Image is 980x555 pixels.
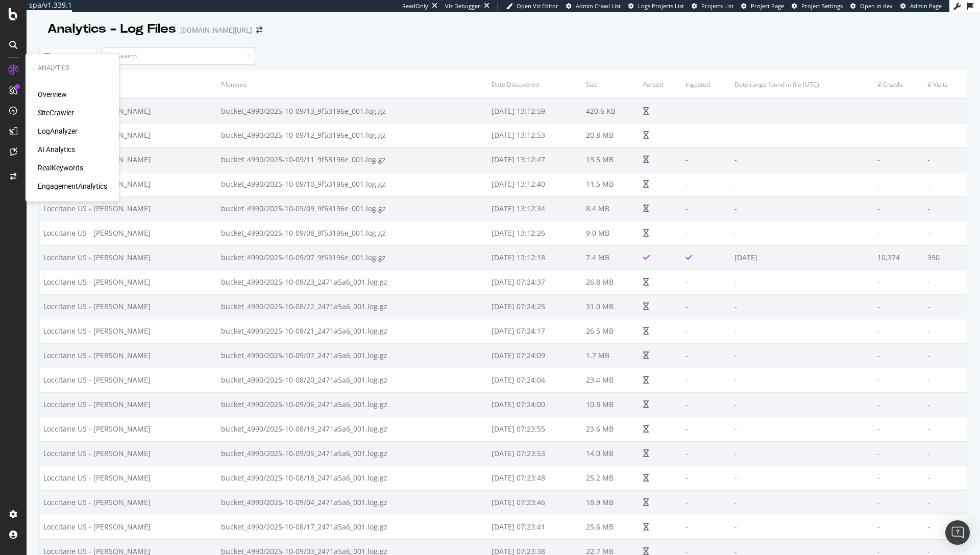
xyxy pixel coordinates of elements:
[701,2,733,10] span: Projects List
[582,368,640,392] td: 23.4 MB
[945,520,970,545] div: Open Intercom Messenger
[628,2,684,10] a: Logs Projects List
[38,126,78,136] div: LogAnalyzer
[682,196,731,221] td: -
[217,294,488,319] td: bucket_4990/2025-10-08/22_2471a5a6_001.log.gz
[682,368,731,392] td: -
[40,343,217,368] td: Loccitane US - [PERSON_NAME]
[924,196,967,221] td: -
[488,98,582,123] td: [DATE] 13:12:59
[40,368,217,392] td: Loccitane US - [PERSON_NAME]
[924,466,967,490] td: -
[792,2,843,10] a: Project Settings
[731,123,874,147] td: -
[682,392,731,417] td: -
[488,441,582,466] td: [DATE] 07:23:53
[682,490,731,515] td: -
[874,417,924,441] td: -
[40,70,217,98] th: Bucket
[40,319,217,343] td: Loccitane US - [PERSON_NAME]
[566,2,621,10] a: Admin Crawl List
[402,2,430,10] div: ReadOnly:
[731,70,874,98] th: Date range found in file (UTC)
[488,490,582,515] td: [DATE] 07:23:46
[924,368,967,392] td: -
[924,172,967,196] td: -
[682,343,731,368] td: -
[217,417,488,441] td: bucket_4990/2025-10-08/19_2471a5a6_001.log.gz
[874,172,924,196] td: -
[488,368,582,392] td: [DATE] 07:24:04
[488,417,582,441] td: [DATE] 07:23:55
[924,319,967,343] td: -
[874,270,924,294] td: -
[217,245,488,270] td: bucket_4990/2025-10-09/07_9f53196e_001.log.gz
[576,2,621,10] span: Admin Crawl List
[900,2,942,10] a: Admin Page
[582,245,640,270] td: 7.4 MB
[38,108,74,118] a: SiteCrawler
[38,144,75,155] a: AI Analytics
[751,2,784,10] span: Project Page
[924,441,967,466] td: -
[731,245,874,270] td: [DATE]
[582,319,640,343] td: 26.5 MB
[731,490,874,515] td: -
[217,515,488,539] td: bucket_4990/2025-10-08/17_2471a5a6_001.log.gz
[38,64,107,72] div: Analytics
[638,2,684,10] span: Logs Projects List
[217,441,488,466] td: bucket_4990/2025-10-09/05_2471a5a6_001.log.gz
[38,163,83,173] a: RealKeywords
[40,515,217,539] td: Loccitane US - [PERSON_NAME]
[860,2,893,10] span: Open in dev
[731,294,874,319] td: -
[874,70,924,98] th: # Crawls
[582,441,640,466] td: 14.0 MB
[741,2,784,10] a: Project Page
[924,245,967,270] td: 390
[40,221,217,245] td: Loccitane US - [PERSON_NAME]
[217,196,488,221] td: bucket_4990/2025-10-09/09_9f53196e_001.log.gz
[217,123,488,147] td: bucket_4990/2025-10-09/12_9f53196e_001.log.gz
[582,466,640,490] td: 25.2 MB
[40,123,217,147] td: Loccitane US - [PERSON_NAME]
[217,172,488,196] td: bucket_4990/2025-10-09/10_9f53196e_001.log.gz
[488,270,582,294] td: [DATE] 07:24:37
[874,221,924,245] td: -
[58,52,88,60] div: Add Filters
[874,490,924,515] td: -
[582,490,640,515] td: 18.9 MB
[180,25,252,35] div: [DOMAIN_NAME][URL]
[731,270,874,294] td: -
[217,466,488,490] td: bucket_4990/2025-10-08/18_2471a5a6_001.log.gz
[731,319,874,343] td: -
[582,123,640,147] td: 20.8 MB
[582,147,640,172] td: 13.5 MB
[731,343,874,368] td: -
[874,196,924,221] td: -
[217,343,488,368] td: bucket_4990/2025-10-09/07_2471a5a6_001.log.gz
[731,368,874,392] td: -
[217,98,488,123] td: bucket_4990/2025-10-09/13_9f53196e_001.log.gz
[924,417,967,441] td: -
[682,466,731,490] td: -
[731,392,874,417] td: -
[731,417,874,441] td: -
[582,221,640,245] td: 9.0 MB
[40,147,217,172] td: Loccitane US - [PERSON_NAME]
[488,123,582,147] td: [DATE] 13:12:53
[488,294,582,319] td: [DATE] 07:24:25
[582,343,640,368] td: 1.7 MB
[488,343,582,368] td: [DATE] 07:24:09
[924,490,967,515] td: -
[506,2,558,10] a: Open Viz Editor
[874,319,924,343] td: -
[682,123,731,147] td: -
[47,20,176,38] div: Analytics - Log Files
[217,70,488,98] th: Filename
[488,147,582,172] td: [DATE] 13:12:47
[924,392,967,417] td: -
[582,294,640,319] td: 31.0 MB
[217,147,488,172] td: bucket_4990/2025-10-09/11_9f53196e_001.log.gz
